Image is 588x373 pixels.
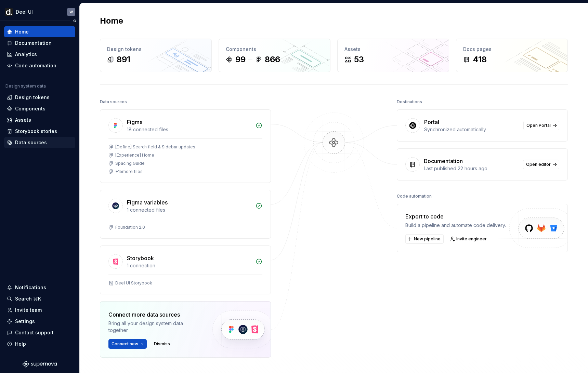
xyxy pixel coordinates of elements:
div: Design tokens [107,46,205,53]
a: Docs pages418 [456,39,568,72]
span: Open Portal [526,123,551,128]
a: Storybook1 connectionDeel UI Storybook [100,245,271,294]
div: W [69,9,73,15]
div: Deel UI Storybook [115,280,152,286]
div: 18 connected files [127,126,251,133]
span: Dismiss [154,341,170,347]
button: Collapse sidebar [70,16,79,26]
div: Home [15,28,29,35]
div: Spacing Guide [115,161,145,166]
div: Help [15,341,26,347]
span: Connect new [112,341,138,347]
div: Documentation [15,40,52,46]
button: Help [4,338,75,349]
div: 418 [473,54,487,65]
div: Docs pages [463,46,561,53]
a: Storybook stories [4,126,75,137]
div: Documentation [424,157,463,165]
div: Build a pipeline and automate code delivery. [405,222,506,229]
div: Storybook stories [15,128,57,135]
div: Assets [15,117,31,123]
div: Notifications [15,284,46,291]
div: Assets [344,46,442,53]
div: Portal [424,118,439,126]
img: b918d911-6884-482e-9304-cbecc30deec6.png [5,8,13,16]
div: Data sources [15,139,47,146]
span: Invite engineer [456,236,487,242]
a: Documentation [4,38,75,49]
a: Invite team [4,305,75,316]
div: Storybook [127,254,154,262]
div: Data sources [100,97,127,107]
a: Data sources [4,137,75,148]
a: Settings [4,316,75,327]
button: New pipeline [405,234,444,244]
span: New pipeline [414,236,441,242]
div: Search ⌘K [15,295,41,302]
a: Design tokens [4,92,75,103]
div: Destinations [397,97,422,107]
div: Invite team [15,307,42,314]
div: Last published 22 hours ago [424,165,519,172]
div: Settings [15,318,35,325]
a: Invite engineer [448,234,490,244]
div: 866 [265,54,280,65]
button: Notifications [4,282,75,293]
svg: Supernova Logo [23,361,57,368]
div: Synchronized automatically [424,126,519,133]
a: Assets53 [337,39,449,72]
a: Components [4,103,75,114]
div: Analytics [15,51,37,58]
div: 891 [117,54,130,65]
div: Foundation 2.0 [115,225,145,230]
div: Design tokens [15,94,50,101]
div: Components [226,46,323,53]
h2: Home [100,15,123,26]
a: Design tokens891 [100,39,212,72]
button: Deel UIW [1,4,78,19]
a: Open editor [523,160,559,169]
div: Contact support [15,329,54,336]
div: 53 [354,54,364,65]
button: Search ⌘K [4,293,75,304]
a: Open Portal [523,121,559,130]
span: Open editor [526,162,551,167]
div: Code automation [397,191,432,201]
div: Figma [127,118,143,126]
div: [Experience] Home [115,152,154,158]
div: Deel UI [16,9,33,15]
a: Figma variables1 connected filesFoundation 2.0 [100,190,271,239]
div: + 15 more files [115,169,143,174]
button: Contact support [4,327,75,338]
a: Assets [4,115,75,125]
div: Export to code [405,212,506,221]
div: Design system data [5,83,46,89]
div: Bring all your design system data together. [108,320,201,334]
div: 99 [235,54,246,65]
button: Connect new [108,339,147,349]
div: Connect more data sources [108,310,201,319]
a: Figma18 connected files[Define] Search field & Sidebar updates[Experience] HomeSpacing Guide+15mo... [100,109,271,183]
button: Dismiss [151,339,173,349]
div: 1 connected files [127,207,251,213]
a: Components99866 [219,39,330,72]
a: Code automation [4,60,75,71]
div: Components [15,105,45,112]
a: Analytics [4,49,75,60]
a: Home [4,26,75,37]
div: [Define] Search field & Sidebar updates [115,144,195,150]
div: Figma variables [127,198,168,207]
div: 1 connection [127,262,251,269]
div: Code automation [15,62,56,69]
